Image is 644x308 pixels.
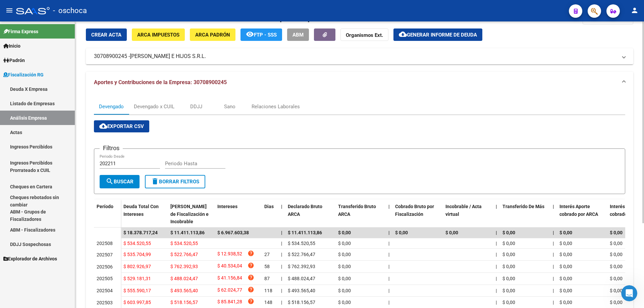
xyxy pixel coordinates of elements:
span: $ 0,00 [610,276,623,281]
span: | [553,300,554,305]
button: ARCA Padrón [190,28,235,41]
span: $ 522.766,47 [170,252,198,257]
button: Buscar [100,175,140,188]
mat-icon: cloud_download [399,30,407,38]
span: $ 12.938,52 [217,250,242,259]
span: $ 11.411.113,86 [288,230,322,235]
i: help [248,250,254,257]
datatable-header-cell: | [493,199,500,229]
span: | [496,241,497,246]
span: 202504 [97,288,113,293]
span: $ 762.392,93 [170,264,198,269]
span: $ 522.766,47 [288,252,315,257]
span: $ 0,00 [610,264,623,269]
mat-icon: search [106,177,114,185]
datatable-header-cell: Incobrable / Acta virtual [443,199,493,229]
span: $ 0,00 [559,264,572,269]
mat-expansion-panel-header: 30708900245 -[PERSON_NAME] E HIJOS S.R.L. [86,48,633,64]
mat-icon: cloud_download [99,122,107,130]
span: $ 0,00 [502,264,515,269]
span: Transferido De Más [502,204,544,209]
i: help [248,298,254,305]
span: | [553,204,554,209]
span: | [281,204,282,209]
button: ARCA Impuestos [132,28,185,41]
span: $ 493.565,40 [170,288,198,293]
datatable-header-cell: Declarado Bruto ARCA [285,199,335,229]
span: Exportar CSV [99,123,144,129]
span: $ 0,00 [338,276,351,281]
span: - oschoca [53,3,87,18]
span: $ 0,00 [502,230,515,235]
i: help [248,286,254,293]
datatable-header-cell: | [386,199,392,229]
mat-icon: menu [5,6,13,14]
button: ABM [287,28,309,41]
button: FTP - SSS [240,28,282,41]
span: Deuda Total Con Intereses [123,204,159,217]
span: | [553,252,554,257]
span: | [388,264,389,269]
span: 202503 [97,300,113,305]
datatable-header-cell: Transferido Bruto ARCA [335,199,386,229]
span: ARCA Impuestos [137,32,179,38]
iframe: Intercom live chat [621,285,637,301]
span: $ 534.520,55 [170,241,198,246]
span: 87 [264,276,270,281]
div: DDJJ [190,103,202,110]
span: Cobrado Bruto por Fiscalización [395,204,434,217]
span: | [388,204,390,209]
span: | [496,230,497,235]
span: | [388,288,389,293]
span: Intereses [217,204,237,209]
span: $ 0,00 [610,252,623,257]
span: Buscar [106,179,133,185]
div: Sano [224,103,235,110]
span: | [281,252,282,257]
span: $ 0,00 [559,276,572,281]
span: $ 0,00 [610,230,623,235]
span: | [496,300,497,305]
span: 202508 [97,241,113,246]
span: $ 0,00 [445,230,458,235]
span: $ 534.520,55 [123,241,151,246]
span: Explorador de Archivos [3,255,57,262]
datatable-header-cell: Transferido De Más [500,199,550,229]
span: $ 18.378.717,24 [123,230,158,235]
span: $ 518.156,57 [170,300,198,305]
span: Aportes y Contribuciones de la Empresa: 30708900245 [94,79,227,85]
button: Organismos Ext. [340,28,388,41]
span: | [388,252,389,257]
span: 202505 [97,276,113,281]
span: | [388,276,389,281]
span: $ 493.565,40 [288,288,315,293]
span: Generar informe de deuda [407,32,477,38]
span: | [388,300,389,305]
span: | [388,230,390,235]
span: $ 40.534,04 [217,262,242,271]
span: | [281,300,282,305]
i: help [248,262,254,269]
span: $ 0,00 [502,276,515,281]
span: 118 [264,288,272,293]
span: $ 529.181,31 [123,276,151,281]
span: | [496,276,497,281]
span: $ 488.024,47 [288,276,315,281]
span: [PERSON_NAME] de Fiscalización e Incobrable [170,204,209,225]
span: | [281,264,282,269]
span: $ 555.590,17 [123,288,151,293]
span: FTP - SSS [254,32,277,38]
span: | [553,276,554,281]
span: $ 6.967.603,38 [217,230,249,235]
datatable-header-cell: Dias [262,199,278,229]
span: Padrón [3,57,25,64]
span: | [496,264,497,269]
datatable-header-cell: | [278,199,285,229]
span: Interés Aporte cobrado por ARCA [559,204,598,217]
datatable-header-cell: Deuda Total Con Intereses [121,199,168,229]
span: $ 603.997,85 [123,300,151,305]
span: | [388,241,389,246]
span: $ 0,00 [338,288,351,293]
span: $ 0,00 [338,300,351,305]
span: | [553,241,554,246]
